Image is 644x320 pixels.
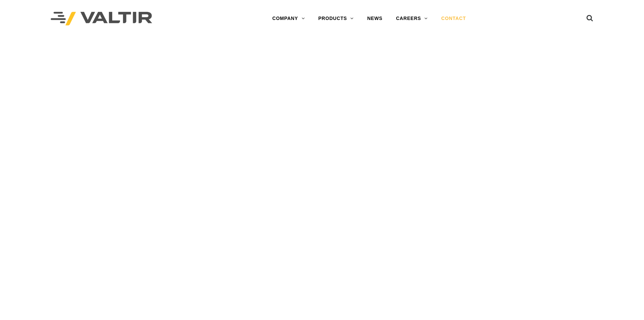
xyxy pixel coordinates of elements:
img: Valtir [51,12,152,26]
a: NEWS [360,12,389,25]
a: CAREERS [389,12,434,25]
a: COMPANY [265,12,311,25]
a: CONTACT [434,12,473,25]
a: PRODUCTS [311,12,360,25]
